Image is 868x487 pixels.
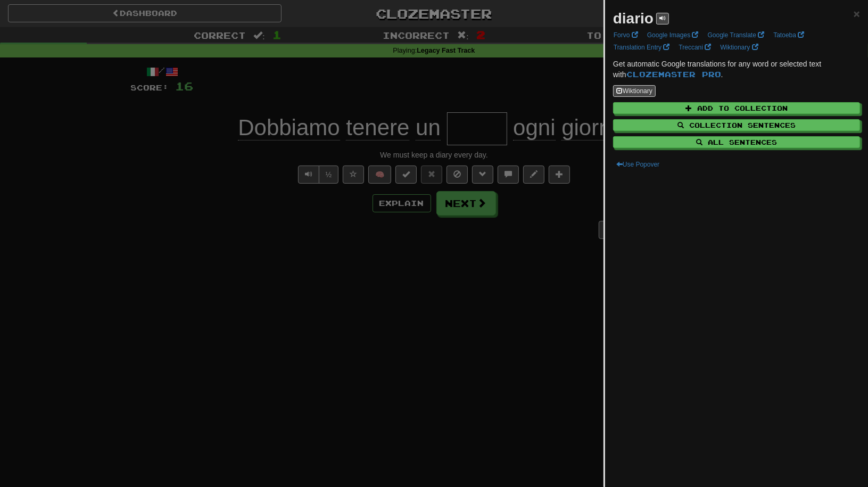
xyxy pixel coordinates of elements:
[613,159,663,170] button: Use Popover
[854,8,860,19] button: Close
[613,59,860,80] p: Get automatic Google translations for any word or selected text with .
[717,42,761,53] a: Wiktionary
[613,119,860,131] button: Collection Sentences
[626,70,721,79] a: Clozemaster Pro
[613,85,656,97] button: Wiktionary
[676,42,715,53] a: Treccani
[613,102,860,114] button: Add to Collection
[610,29,641,41] a: Forvo
[610,42,673,53] a: Translation Entry
[613,136,860,148] button: All Sentences
[705,29,768,41] a: Google Translate
[854,7,860,20] span: ×
[770,29,807,41] a: Tatoeba
[613,10,654,27] strong: diario
[644,29,702,41] a: Google Images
